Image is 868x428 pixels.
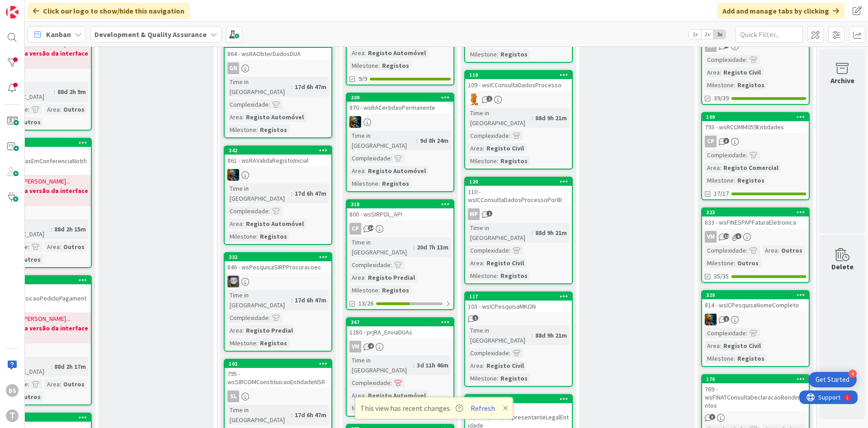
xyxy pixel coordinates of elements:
div: 110 - wsICConsultaDadosProcessoPorBI [465,186,572,206]
div: Area [349,390,364,400]
div: 109 - wsICConsultaDadosProcesso [465,79,572,91]
div: Complexidade [227,206,269,216]
div: Registo Civil [484,143,526,153]
a: 320814 - wsICPesquisaNomeCompletoJCComplexidade:Area:Registo CivilMilestone:Registos [701,290,810,367]
span: : [256,125,258,135]
div: Milestone [705,175,734,185]
div: Time in [GEOGRAPHIC_DATA] [227,405,291,425]
div: Complexidade [705,328,746,338]
a: 119109 - wsICConsultaDadosProcessoRLTime in [GEOGRAPHIC_DATA]:88d 9h 21mComplexidade:Area:Registo... [464,70,573,169]
div: Area [45,242,60,252]
div: 320 [702,291,809,299]
div: 332 [229,254,331,260]
div: 119109 - wsICConsultaDadosProcesso [465,71,572,91]
div: 100 [702,113,809,121]
span: : [378,61,380,71]
div: 209 [351,94,453,101]
div: 833 - wsFINESPAPFaturaEletronica [702,216,809,228]
div: 209 [347,94,453,102]
div: Complexidade [468,131,509,141]
div: Milestone [468,156,497,166]
span: : [291,82,292,92]
a: 345864 - wsRAObterDadosDUAGNTime in [GEOGRAPHIC_DATA]:17d 6h 47mComplexidade:Area:Registo Automóv... [224,39,332,138]
div: Time in [GEOGRAPHIC_DATA] [227,290,291,310]
span: : [291,295,292,305]
span: : [28,379,29,389]
div: Registo Comercial [721,163,781,173]
span: : [778,245,779,255]
div: Registos [498,156,530,166]
div: VM [349,341,361,353]
span: 1 [486,211,492,216]
span: : [60,242,61,252]
div: Time in [GEOGRAPHIC_DATA] [227,77,291,97]
div: Outros [17,117,43,127]
div: 323833 - wsFINESPAPFaturaEletronica [702,208,809,228]
div: Area [763,245,778,255]
div: Registo Civil [721,67,763,77]
div: 323 [706,209,809,216]
span: : [378,179,380,188]
a: 332846 - wsPesquisaSIRPProcuracoesLSTime in [GEOGRAPHIC_DATA]:17d 6h 47mComplexidade:Area:Registo... [224,252,332,352]
div: VM [702,231,809,243]
span: : [391,153,392,163]
span: : [364,48,366,58]
a: 100793 - wsRCOMM059EntidadesCPComplexidade:Area:Registo ComercialMilestone:Registos17/17 [701,112,810,200]
div: Milestone [705,80,734,90]
div: 846 - wsPesquisaSIRPProcuracoes [225,261,331,273]
div: Registo Civil [721,341,763,351]
b: Development & Quality Assurance [94,30,207,39]
div: 342861 - wsRAValidaRegistoInicial [225,146,331,166]
div: 88d 9h 21m [533,113,569,123]
div: Outros [17,254,43,264]
a: VMComplexidade:Area:Registo CivilMilestone:Registos39/39 [701,17,810,105]
div: 1280 - prjRA_EnviaDUAs [347,326,453,338]
span: : [60,104,61,114]
div: Complexidade [349,378,391,388]
div: Registos [498,271,530,281]
div: Complexidade [705,150,746,160]
div: Area [45,379,60,389]
div: Area [705,163,720,173]
span: : [60,379,61,389]
div: 3671280 - prjRA_EnviaDUAs [347,318,453,338]
img: Visit kanbanzone.com [6,6,19,19]
span: : [413,360,415,370]
span: 12 [723,233,729,239]
div: Time in [GEOGRAPHIC_DATA] [349,355,413,375]
div: Milestone [349,179,378,188]
div: Milestone [227,125,256,135]
div: CP [349,223,361,235]
div: 209870 - wsRACertidaoPermanente [347,94,453,113]
div: 102 [229,361,331,367]
div: Registos [498,49,530,59]
div: Time in [GEOGRAPHIC_DATA] [349,237,413,257]
span: : [28,242,29,252]
div: 17d 6h 47m [292,410,329,420]
div: 318800 - wsSIRPOL_API [347,200,453,220]
div: Area [45,104,60,114]
div: Area [468,361,483,371]
div: 20d 7h 13m [415,242,451,252]
a: 323833 - wsFINESPAPFaturaEletronicaVMComplexidade:Area:OutrosMilestone:Outros35/35 [701,207,810,283]
div: Area [227,112,242,122]
div: 367 [347,318,453,326]
div: 861 - wsRAValidaRegistoInicial [225,155,331,166]
div: 345864 - wsRAObterDadosDUA [225,40,331,60]
div: 88d 9h 21m [533,228,569,238]
span: : [291,410,292,420]
span: : [269,206,270,216]
span: 6 [736,233,741,239]
div: 17d 6h 47m [292,82,329,92]
span: : [746,245,747,255]
span: : [256,231,258,241]
div: Area [227,219,242,229]
div: SL [227,390,239,402]
span: : [509,348,510,358]
span: : [497,373,498,383]
div: Area [468,258,483,268]
div: Registos [498,373,530,383]
span: : [734,175,735,185]
div: 88d 2h 17m [52,362,88,372]
div: Outros [61,242,87,252]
